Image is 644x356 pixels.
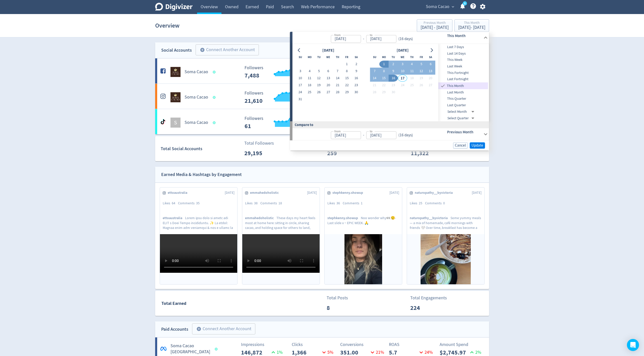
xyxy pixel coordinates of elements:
div: This Month [458,21,485,25]
div: from-to(16 days)This Month [292,32,489,44]
th: Monday [379,54,389,61]
a: emmahedoholistic[DATE]Likes38Comments18emmahedoholisticThese days my heart feels most at home her... [242,188,320,284]
div: - [361,132,366,138]
div: Likes [410,201,425,206]
a: 5 [463,1,467,6]
div: Select Month [447,108,476,115]
span: 1 [361,201,363,205]
span: Data last synced: 17 Sep 2025, 9:02am (AEST) [213,96,217,99]
span: stephkenny.showup [332,190,366,195]
p: 24 % [418,349,433,356]
span: emmahedoholistic [250,190,281,195]
span: Data last synced: 17 Sep 2025, 9:02am (AEST) [213,71,217,73]
th: Tuesday [314,54,324,61]
button: Soma Cacao [424,3,455,11]
div: Likes [163,201,178,206]
span: 18 [278,201,282,205]
p: 224 [410,303,439,312]
div: Select Quarter [447,115,476,121]
button: 17 [296,82,305,89]
button: Connect Another Account [196,44,259,55]
button: Cancel [453,142,468,149]
svg: Followers 21,610 [242,91,317,104]
button: Go to previous month [296,47,303,54]
button: 7 [370,68,379,75]
th: Wednesday [324,54,333,61]
th: Sunday [370,54,379,61]
div: Comments [343,201,365,206]
span: Last Month [438,90,488,95]
p: Noo wonder why👀😮‍💨- Last slide x ~ EPIC WEEK. 🙏 [327,216,399,230]
span: naturopathy__byvictoria [415,190,455,195]
span: Last 7 Days [438,44,488,50]
button: 29 [379,89,389,96]
button: 5 [314,68,324,75]
p: Some yummy meals — a mix of homemade, café mornings with friends 🤍 Over time, breakfast has becom... [410,216,482,230]
button: 25 [305,89,314,96]
button: 21 [333,82,342,89]
th: Friday [342,54,352,61]
span: 64 [172,201,175,205]
button: 20 [324,82,333,89]
button: 19 [314,82,324,89]
p: Conversions [340,341,386,348]
div: This Fortnight [438,69,488,76]
button: 15 [342,75,352,82]
h1: Overview [155,18,180,34]
a: Connect Another Account [188,324,255,334]
div: Compare to [290,121,489,128]
span: This Week [438,57,488,63]
text: 5 [464,2,465,5]
span: This Fortnight [438,70,488,75]
th: Saturday [426,54,435,61]
a: SSoma Cacao Followers 61 Followers 61 2% Engagements 0 Engagements 0 _ 0% Video Views 0 Video Vie... [155,109,489,134]
button: 2 [352,61,361,68]
button: 28 [333,89,342,96]
button: 29 [342,89,352,96]
span: add_circle [196,326,201,331]
span: This Quarter [438,96,488,102]
h5: Soma Cacao [185,94,208,100]
span: Soma Cacao [426,3,449,11]
span: stephkenny.showup [327,216,361,220]
div: - [361,36,366,42]
span: ettoaustralia [168,190,190,195]
button: 19 [417,75,426,82]
button: 8 [342,68,352,75]
div: Last 7 Days [438,44,488,50]
button: 21 [370,82,379,89]
span: 36 [336,201,340,205]
span: Last Week [438,64,488,69]
div: Open Intercom Messenger [627,339,639,351]
button: 1 [342,61,352,68]
div: Last 14 Days [438,50,488,57]
span: [DATE] [307,190,317,195]
button: 5 [417,61,426,68]
button: 24 [398,82,407,89]
h5: Soma Cacao [185,120,208,126]
button: This Month[DATE]- [DATE] [454,19,489,32]
span: This Month [446,83,488,88]
a: Connect Another Account [192,45,259,55]
p: 11,322 [411,149,440,158]
div: Last Week [438,63,488,70]
button: 15 [379,75,389,82]
button: 17 [398,75,407,82]
button: 3 [296,68,305,75]
div: [DATE] [395,47,410,54]
button: 10 [398,68,407,75]
th: Thursday [407,54,417,61]
button: 12 [417,68,426,75]
p: 5 % [321,349,333,356]
button: 8 [379,68,389,75]
button: 22 [379,82,389,89]
div: Total Social Accounts [161,145,241,152]
p: Lorem ipsu dolo si ametc adi ELIT s Doei Tempo incididuntu. ✨ La etdol: Magnaa enim adm veniamqui... [163,216,235,230]
div: [DATE] - [DATE] [421,25,449,30]
button: 30 [389,89,398,96]
button: 1 [379,61,389,68]
div: Comments [178,201,202,206]
button: 14 [333,75,342,82]
div: S [170,118,181,128]
button: 9 [352,68,361,75]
